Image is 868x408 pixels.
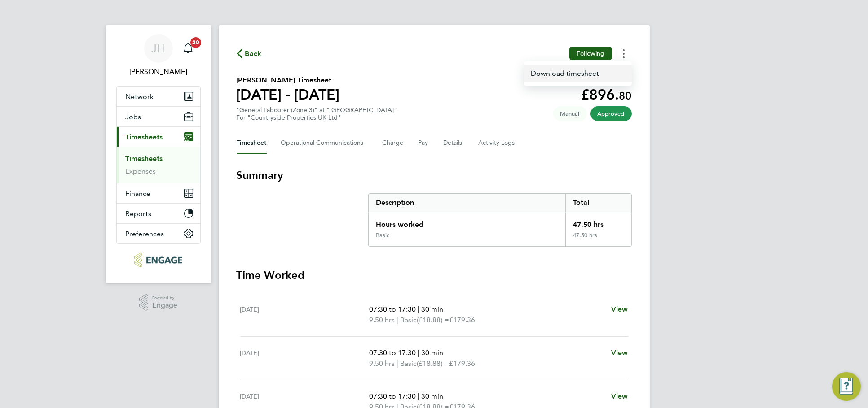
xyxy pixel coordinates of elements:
a: 20 [179,34,197,63]
a: Timesheets Menu [524,65,632,82]
a: View [611,304,628,315]
span: 80 [619,89,632,102]
span: | [418,348,419,357]
button: Back [237,48,262,59]
span: Reports [126,209,152,218]
span: JH [152,43,165,54]
div: Summary [368,193,632,247]
span: 20 [190,37,201,48]
h1: [DATE] - [DATE] [237,86,340,104]
div: Hours worked [369,212,566,232]
nav: Main navigation [106,25,211,283]
span: | [418,305,419,313]
span: 07:30 to 17:30 [369,305,416,313]
h2: [PERSON_NAME] Timesheet [237,75,340,86]
span: Jess Hogan [116,66,201,77]
span: Network [126,92,154,101]
a: JH[PERSON_NAME] [116,34,201,77]
div: Timesheets [117,147,200,183]
span: £179.36 [449,359,475,368]
div: Total [565,194,631,212]
button: Timesheets [117,127,200,147]
a: View [611,391,628,402]
img: pcrnet-logo-retina.png [134,253,182,267]
app-decimal: £896. [581,86,632,103]
span: View [611,305,628,313]
div: 47.50 hrs [565,232,631,246]
span: Following [577,49,604,57]
button: Charge [383,132,404,154]
div: [DATE] [240,304,370,326]
span: This timesheet has been approved. [590,106,632,121]
div: "General Labourer (Zone 3)" at "[GEOGRAPHIC_DATA]" [237,106,397,122]
span: 30 min [421,305,443,313]
button: Engage Resource Center [832,372,861,401]
span: 30 min [421,348,443,357]
span: Jobs [126,113,141,121]
span: | [397,316,398,324]
h3: Time Worked [237,268,632,282]
div: 47.50 hrs [565,212,631,232]
a: Powered byEngage [139,294,177,311]
span: Back [245,48,262,59]
span: | [418,392,419,400]
a: Expenses [126,167,156,175]
span: View [611,392,628,400]
button: Preferences [117,224,200,243]
div: [DATE] [240,347,370,369]
span: Powered by [152,294,177,302]
span: 9.50 hrs [369,359,395,368]
button: Details [444,132,464,154]
span: Engage [152,302,177,309]
button: Timesheet [237,132,267,154]
span: 9.50 hrs [369,316,395,324]
button: Activity Logs [479,132,516,154]
button: Following [569,47,612,60]
button: Pay [419,132,429,154]
span: Basic [400,358,417,369]
span: Preferences [126,230,164,238]
span: 30 min [421,392,443,400]
button: Finance [117,183,200,203]
span: (£18.88) = [417,316,449,324]
span: Basic [400,315,417,326]
span: Timesheets [126,133,163,141]
a: View [611,347,628,358]
span: Finance [126,189,151,198]
a: Go to home page [116,253,201,267]
div: For "Countryside Properties UK Ltd" [237,114,397,122]
span: | [397,359,398,368]
span: This timesheet was manually created. [553,106,587,121]
h3: Summary [237,168,632,182]
a: Timesheets [126,154,163,163]
button: Timesheets Menu [616,47,632,61]
button: Reports [117,204,200,223]
span: 07:30 to 17:30 [369,348,416,357]
span: View [611,348,628,357]
div: Description [369,194,566,212]
span: 07:30 to 17:30 [369,392,416,400]
span: (£18.88) = [417,359,449,368]
button: Operational Communications [281,132,368,154]
button: Network [117,87,200,106]
div: Basic [376,232,389,239]
span: £179.36 [449,316,475,324]
button: Jobs [117,107,200,126]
